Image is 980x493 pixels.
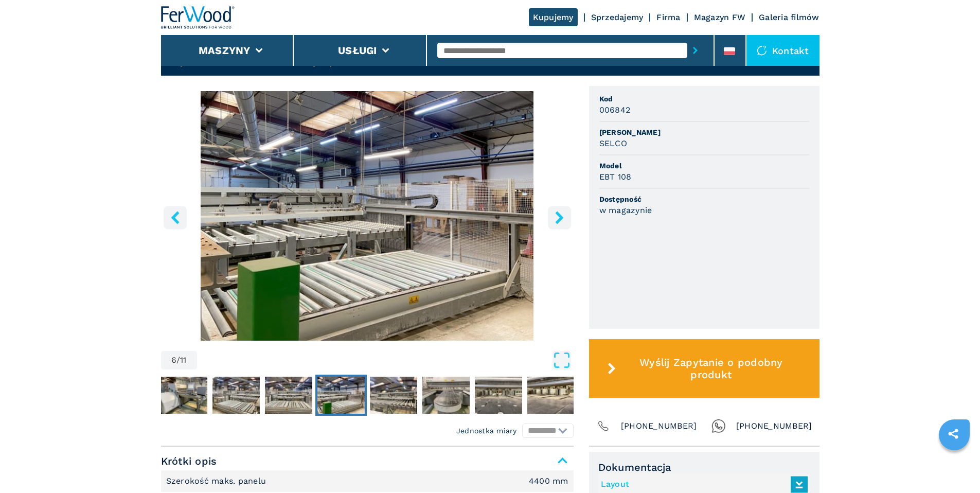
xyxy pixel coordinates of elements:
img: Piły Panelowe Z Załadunkiem Automatycznym SELCO EBT 108 [161,91,574,341]
span: Wyślij Zapytanie o podobny produkt [620,356,802,381]
button: left-button [164,206,187,229]
iframe: Chat [936,447,972,485]
button: submit-button [687,39,703,62]
button: Open Fullscreen [200,351,571,369]
button: Go to Slide 3 [158,375,209,416]
a: Sprzedajemy [591,12,644,22]
h3: 006842 [599,104,631,116]
button: Go to Slide 8 [420,375,472,416]
em: Jednostka miary [456,426,517,436]
img: 1e8710502409b56b2150d8e6b99ef8b8 [265,377,312,414]
button: Go to Slide 9 [473,375,524,416]
button: Go to Slide 7 [368,375,419,416]
button: Go to Slide 10 [525,375,577,416]
span: Krótki opis [161,452,574,470]
em: 4400 mm [529,477,568,485]
h3: SELCO [599,137,627,149]
div: Go to Slide 6 [161,91,574,341]
span: [PHONE_NUMBER] [621,419,697,433]
button: Go to Slide 5 [263,375,314,416]
img: Ferwood [161,6,235,29]
button: Wyślij Zapytanie o podobny produkt [589,339,819,398]
nav: Thumbnail Navigation [105,375,518,416]
img: Phone [596,419,611,433]
img: 1866019cd5df73400413687aeaa60ab6 [317,377,365,414]
span: Kod [599,94,809,104]
span: [PHONE_NUMBER] [736,419,812,433]
a: Firma [656,12,680,22]
img: Whatsapp [711,419,726,433]
span: 6 [171,356,176,364]
button: Usługi [338,44,377,57]
img: c10bc11aceecad0e585376af237aa88f [475,377,522,414]
img: 55922b32e3e856900cdb9b90fb4cac60 [370,377,417,414]
span: 11 [180,356,187,364]
a: Kupujemy [529,8,578,26]
button: Go to Slide 6 [315,375,367,416]
span: Dostępność [599,194,809,204]
img: c04e016bff339fa02a1331c9c05e317a [422,377,470,414]
h3: EBT 108 [599,171,632,183]
div: Kontakt [746,35,819,66]
button: Go to Slide 4 [210,375,262,416]
a: Galeria filmów [759,12,819,22]
a: Magazyn FW [694,12,746,22]
img: e3abbf504eb92bdb23f9c2f14ffd2473 [160,377,207,414]
h3: w magazynie [599,204,652,216]
a: Layout [601,476,803,493]
span: / [176,356,180,364]
img: e9b8aa48599da1a002cedb18f8583939 [212,377,260,414]
button: Maszyny [199,44,251,57]
p: Szerokość maks. panelu [166,476,269,487]
span: Dokumentacja [598,461,810,473]
button: right-button [548,206,571,229]
span: [PERSON_NAME] [599,127,809,137]
a: sharethis [940,421,966,447]
img: a9e999497b72a726083535225cb1475a [527,377,575,414]
span: Model [599,161,809,171]
img: Kontakt [757,45,767,56]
